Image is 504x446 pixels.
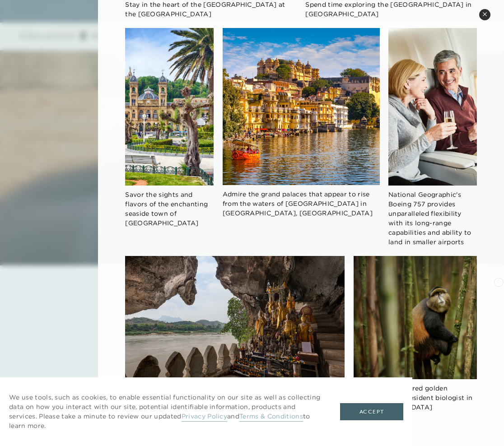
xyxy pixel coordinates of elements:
[223,190,373,217] span: Admire the grand palaces that appear to rise from the waters of [GEOGRAPHIC_DATA] in [GEOGRAPHIC_...
[125,0,285,18] span: Stay in the heart of the [GEOGRAPHIC_DATA] at the [GEOGRAPHIC_DATA]
[340,403,403,420] button: Accept
[125,190,208,227] span: Savor the sights and flavors of the enchanting seaside town of [GEOGRAPHIC_DATA]
[239,412,303,422] a: Terms & Conditions
[305,0,471,18] span: Spend time exploring the [GEOGRAPHIC_DATA] in [GEOGRAPHIC_DATA]
[354,384,473,411] span: Seek out endangered golden monkeys with a resident biologist in [DEMOGRAPHIC_DATA]
[9,393,322,431] p: We use tools, such as cookies, to enable essential functionality on our site as well as collectin...
[182,412,227,422] a: Privacy Policy
[388,190,471,246] span: National Geographic's Boeing 757 provides unparalleled flexibility with its long-range capabiliti...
